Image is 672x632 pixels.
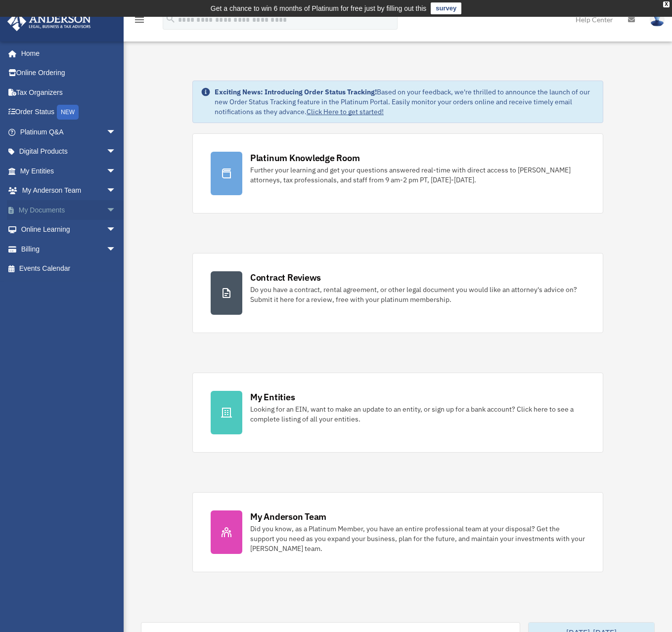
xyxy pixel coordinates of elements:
[106,122,126,142] span: arrow_drop_down
[7,43,126,63] a: Home
[7,102,131,123] a: Order StatusNEW
[250,165,585,185] div: Further your learning and get your questions answered real-time with direct access to [PERSON_NAM...
[7,259,131,279] a: Events Calendar
[307,107,384,116] a: Click Here to get started!
[250,285,585,304] div: Do you have a contract, rental agreement, or other legal document you would like an attorney's ad...
[57,105,79,120] div: NEW
[7,200,131,220] a: My Documentsarrow_drop_down
[192,492,603,572] a: My Anderson Team Did you know, as a Platinum Member, you have an entire professional team at your...
[250,152,360,164] div: Platinum Knowledge Room
[106,220,126,240] span: arrow_drop_down
[106,239,126,259] span: arrow_drop_down
[4,12,94,31] img: Anderson Advisors Platinum Portal
[7,161,131,181] a: My Entitiesarrow_drop_down
[7,122,131,142] a: Platinum Q&Aarrow_drop_down
[215,87,595,117] div: Based on your feedback, we're thrilled to announce the launch of our new Order Status Tracking fe...
[165,13,176,24] i: search
[211,2,427,14] div: Get a chance to win 6 months of Platinum for free just by filling out this
[650,12,665,27] img: User Pic
[7,83,131,102] a: Tax Organizers
[192,133,603,213] a: Platinum Knowledge Room Further your learning and get your questions answered real-time with dire...
[663,1,670,7] div: close
[7,181,131,201] a: My Anderson Teamarrow_drop_down
[250,524,585,553] div: Did you know, as a Platinum Member, you have an entire professional team at your disposal? Get th...
[7,220,131,240] a: Online Learningarrow_drop_down
[106,181,126,201] span: arrow_drop_down
[7,142,131,162] a: Digital Productsarrow_drop_down
[250,404,585,424] div: Looking for an EIN, want to make an update to an entity, or sign up for a bank account? Click her...
[106,161,126,181] span: arrow_drop_down
[250,391,295,403] div: My Entities
[431,2,461,14] a: survey
[7,239,131,259] a: Billingarrow_drop_down
[250,271,321,284] div: Contract Reviews
[192,253,603,333] a: Contract Reviews Do you have a contract, rental agreement, or other legal document you would like...
[7,63,131,83] a: Online Ordering
[134,14,145,26] i: menu
[192,373,603,453] a: My Entities Looking for an EIN, want to make an update to an entity, or sign up for a bank accoun...
[106,142,126,162] span: arrow_drop_down
[106,200,126,220] span: arrow_drop_down
[215,87,377,96] strong: Exciting News: Introducing Order Status Tracking!
[134,17,145,26] a: menu
[250,510,326,523] div: My Anderson Team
